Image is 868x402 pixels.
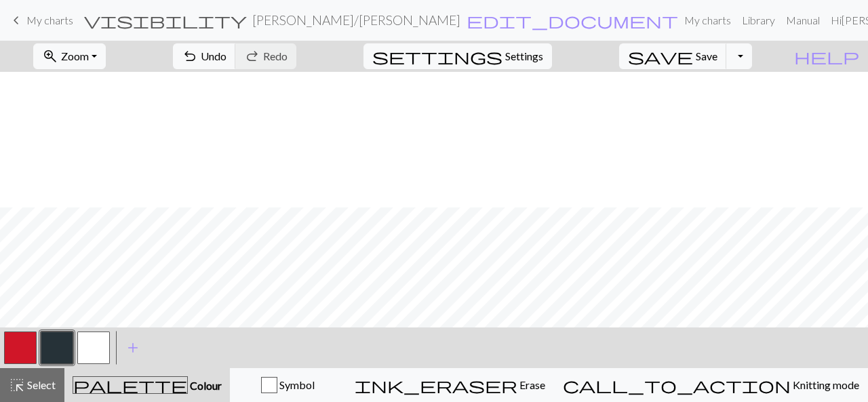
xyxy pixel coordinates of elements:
span: undo [182,47,198,66]
span: zoom_in [42,47,58,66]
span: visibility [84,11,247,30]
span: settings [372,47,502,66]
span: save [628,47,693,66]
button: Knitting mode [554,368,868,402]
span: Colour [188,379,222,392]
span: add [125,338,141,357]
i: Settings [372,48,502,64]
button: Save [619,43,727,69]
span: Undo [201,49,226,62]
button: Symbol [230,368,346,402]
span: Symbol [277,378,315,391]
span: highlight_alt [9,376,25,395]
span: Save [696,49,717,62]
span: Erase [517,378,545,391]
a: My charts [679,7,736,34]
span: Knitting mode [791,378,859,391]
span: Select [25,378,56,391]
span: My charts [26,14,73,26]
span: edit_document [467,11,678,30]
span: help [794,47,859,66]
button: Zoom [33,43,106,69]
a: Manual [781,7,825,34]
h2: [PERSON_NAME] / [PERSON_NAME] [252,12,460,28]
button: SettingsSettings [363,43,552,69]
a: Library [736,7,781,34]
span: Zoom [61,49,89,62]
span: call_to_action [563,376,791,395]
span: ink_eraser [355,376,517,395]
span: keyboard_arrow_left [8,11,24,30]
a: My charts [8,9,73,32]
button: Colour [64,368,230,402]
span: palette [73,376,187,395]
button: Undo [173,43,236,69]
span: Settings [505,48,543,64]
button: Erase [346,368,554,402]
